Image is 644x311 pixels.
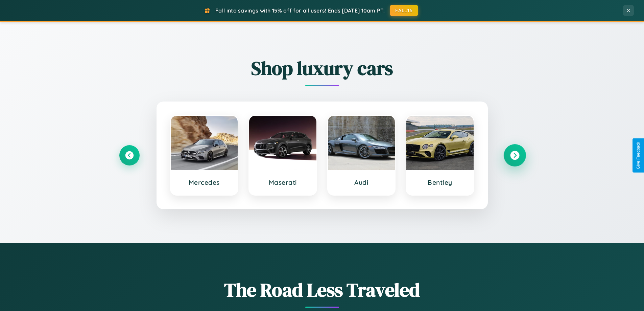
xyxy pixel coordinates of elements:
[177,178,231,186] h3: Mercedes
[119,277,525,303] h1: The Road Less Traveled
[390,5,418,16] button: FALL15
[119,55,525,81] h2: Shop luxury cars
[413,178,467,186] h3: Bentley
[256,178,310,186] h3: Maserati
[335,178,388,186] h3: Audi
[215,7,385,14] span: Fall into savings with 15% off for all users! Ends [DATE] 10am PT.
[636,142,641,169] div: Give Feedback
